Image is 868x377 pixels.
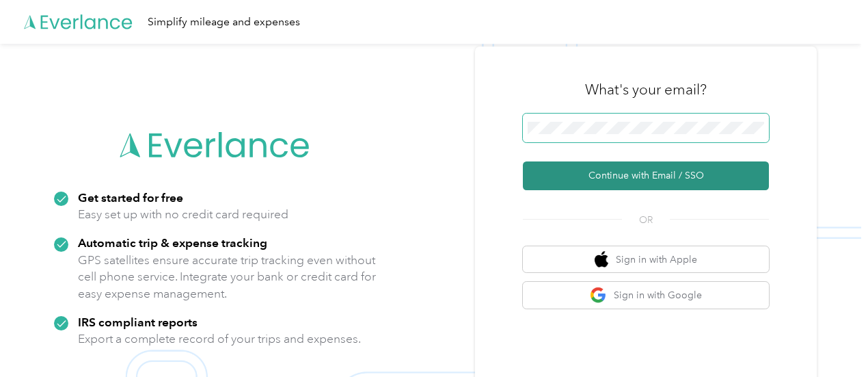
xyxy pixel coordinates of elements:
img: google logo [590,287,607,304]
strong: Automatic trip & expense tracking [78,235,267,250]
strong: Get started for free [78,190,183,205]
button: apple logoSign in with Apple [523,246,769,273]
span: OR [622,213,670,227]
button: Continue with Email / SSO [523,161,769,190]
strong: IRS compliant reports [78,315,198,329]
p: Easy set up with no credit card required [78,206,288,223]
button: google logoSign in with Google [523,282,769,309]
p: Export a complete record of your trips and expenses. [78,330,361,348]
p: GPS satellites ensure accurate trip tracking even without cell phone service. Integrate your bank... [78,252,377,302]
h3: What's your email? [585,80,707,99]
div: Simplify mileage and expenses [148,14,300,31]
img: apple logo [595,251,608,268]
